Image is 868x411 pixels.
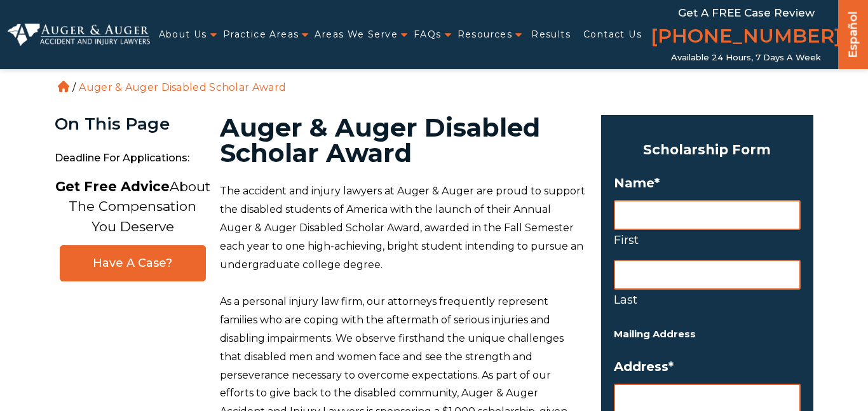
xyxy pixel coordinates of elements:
strong: Get Free Advice [55,179,170,194]
a: FAQs [414,22,442,48]
h5: Mailing Address [614,326,801,343]
label: Last [614,290,801,310]
p: The accident and injury lawyers at Auger & Auger are proud to support the disabled students of Am... [220,182,586,274]
a: Results [531,22,571,48]
a: Home [58,81,69,92]
a: Resources [458,22,513,48]
span: Get a FREE Case Review [678,6,815,19]
div: On This Page [55,115,210,133]
li: Auger & Auger Disabled Scholar Award [76,81,289,93]
p: About The Compensation You Deserve [55,177,210,237]
a: [PHONE_NUMBER] [651,22,841,53]
span: Available 24 Hours, 7 Days a Week [671,53,821,63]
img: Auger & Auger Accident and Injury Lawyers Logo [8,24,150,45]
span: Deadline for Applications: [55,145,210,172]
a: Have A Case? [60,245,206,281]
span: Have A Case? [73,256,193,271]
label: First [614,230,801,250]
h1: Auger & Auger Disabled Scholar Award [220,115,586,166]
a: Areas We Serve [315,22,398,48]
label: Address [614,359,801,374]
h3: Scholarship Form [614,138,801,162]
a: About Us [159,22,207,48]
a: Practice Areas [223,22,299,48]
a: Contact Us [583,22,642,48]
label: Name [614,175,801,191]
